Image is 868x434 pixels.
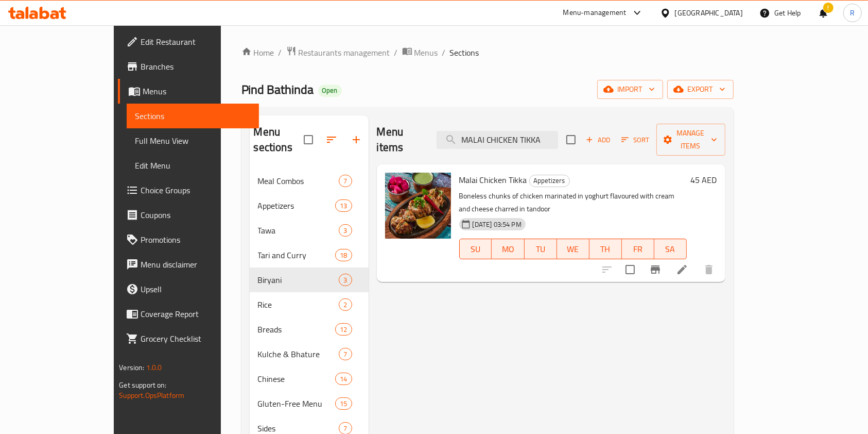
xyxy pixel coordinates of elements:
h6: 45 AED [691,173,717,187]
a: Restaurants management [286,46,390,59]
span: 7 [339,176,351,186]
div: Open [318,85,342,97]
span: Menus [414,46,438,59]
div: items [335,397,352,410]
span: Sort items [615,132,656,148]
div: Breads12 [250,317,369,342]
a: Support.OpsPlatform [119,389,184,402]
div: items [339,224,352,237]
button: MO [492,239,524,259]
span: Add item [582,132,615,148]
span: Get support on: [119,378,166,392]
span: Appetizers [258,199,336,212]
span: MO [496,242,520,257]
div: Kulche & Bhature [258,348,339,360]
span: Meal Combos [258,175,339,187]
span: SA [658,242,683,257]
span: Manage items [665,127,717,153]
span: 1.0.0 [146,361,162,374]
a: Edit menu item [676,263,688,276]
span: Tari and Curry [258,249,336,261]
button: SU [459,239,492,259]
span: Coupons [141,209,251,221]
span: 13 [336,201,351,211]
p: Boneless chunks of chicken marinated in yoghurt flavoured with cream and cheese charred in tandoor [459,190,687,215]
input: search [437,131,558,149]
span: Menus [143,85,251,97]
div: items [339,298,352,311]
span: 7 [339,424,351,433]
div: Appetizers [529,175,570,187]
span: Coverage Report [141,308,251,320]
span: Appetizers [530,175,569,187]
span: Full Menu View [135,135,251,147]
span: Sections [450,46,479,59]
div: Menu-management [563,7,627,19]
button: TH [589,239,622,259]
span: Tawa [258,224,339,237]
button: TU [525,239,557,259]
button: Manage items [656,124,725,156]
span: Breads [258,323,336,336]
a: Edit Restaurant [118,29,259,54]
a: Menus [402,46,438,59]
button: Add [582,132,615,148]
a: Full Menu View [127,128,259,153]
div: items [335,323,352,336]
span: WE [561,242,585,257]
div: items [335,199,352,212]
a: Menu disclaimer [118,252,259,277]
div: Gluten-Free Menu15 [250,391,369,416]
a: Branches [118,54,259,79]
span: export [675,83,725,96]
div: Tari and Curry18 [250,243,369,268]
span: Branches [141,60,251,73]
button: delete [697,257,721,282]
span: 3 [339,275,351,285]
div: Biryani3 [250,268,369,292]
span: 12 [336,325,351,335]
span: Pind Bathinda [241,78,314,101]
a: Coupons [118,203,259,227]
span: Upsell [141,283,251,295]
div: items [339,274,352,286]
span: Edit Restaurant [141,36,251,48]
span: TU [529,242,553,257]
span: 18 [336,251,351,260]
h2: Menu sections [254,124,304,155]
span: Grocery Checklist [141,332,251,345]
span: Chinese [258,373,336,385]
span: FR [626,242,650,257]
button: Sort [619,132,652,148]
button: WE [557,239,589,259]
div: items [339,175,352,187]
button: Branch-specific-item [643,257,668,282]
a: Menus [118,79,259,104]
div: items [335,249,352,261]
a: Choice Groups [118,178,259,203]
span: import [605,83,655,96]
span: TH [594,242,618,257]
span: R [850,7,855,19]
span: Sort [621,134,650,146]
span: Version: [119,361,144,374]
a: Sections [127,104,259,128]
div: Appetizers13 [250,193,369,218]
li: / [442,46,446,59]
a: Promotions [118,227,259,252]
div: items [335,373,352,385]
div: Rice2 [250,292,369,317]
span: 14 [336,374,351,384]
li: / [394,46,398,59]
span: Menu disclaimer [141,258,251,271]
button: import [597,80,663,99]
div: Biryani [258,274,339,286]
button: SA [654,239,687,259]
span: Rice [258,298,339,311]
